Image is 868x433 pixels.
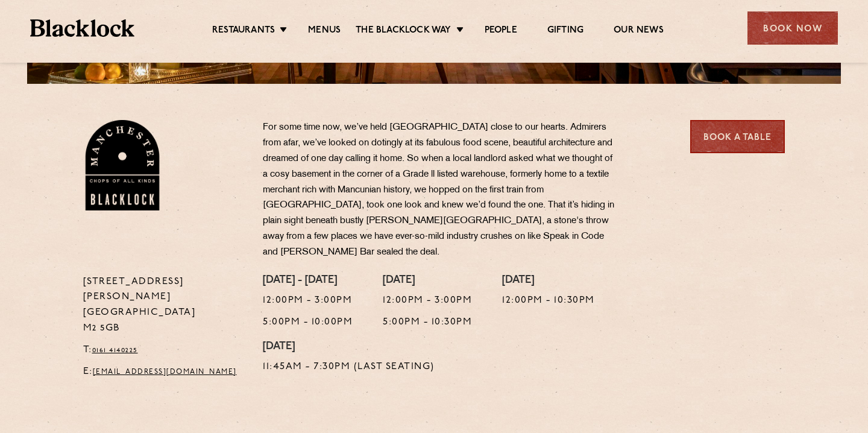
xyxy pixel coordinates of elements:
a: 0161 4140225 [92,347,138,354]
p: [STREET_ADDRESS][PERSON_NAME] [GEOGRAPHIC_DATA] M2 5GB [83,274,245,337]
p: 5:00pm - 10:00pm [263,315,353,330]
a: Our News [614,25,664,38]
h4: [DATE] [383,274,472,288]
p: 12:00pm - 10:30pm [502,293,595,309]
a: Book a Table [690,120,785,153]
a: Restaurants [212,25,275,38]
p: E: [83,364,245,380]
div: Book Now [747,11,838,45]
p: 12:00pm - 3:00pm [383,293,472,309]
h4: [DATE] [263,341,435,354]
p: For some time now, we’ve held [GEOGRAPHIC_DATA] close to our hearts. Admirers from afar, we’ve lo... [263,120,618,261]
p: T: [83,343,245,358]
a: Gifting [547,25,583,38]
p: 11:45am - 7:30pm (Last Seating) [263,359,435,375]
h4: [DATE] [502,274,595,288]
a: People [485,25,517,38]
a: The Blacklock Way [356,25,451,38]
p: 12:00pm - 3:00pm [263,293,353,309]
img: BL_Textured_Logo-footer-cropped.svg [30,19,134,37]
a: [EMAIL_ADDRESS][DOMAIN_NAME] [93,368,237,376]
p: 5:00pm - 10:30pm [383,315,472,330]
img: BL_Manchester_Logo-bleed.png [83,120,162,210]
h4: [DATE] - [DATE] [263,274,353,288]
a: Menus [308,25,341,38]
